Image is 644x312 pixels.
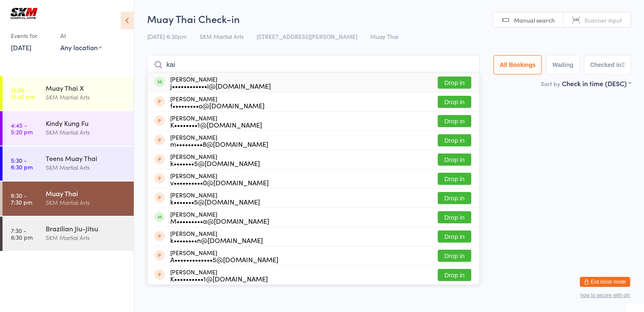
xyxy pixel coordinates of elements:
div: Events for [11,29,52,43]
a: [DATE] [11,43,31,52]
div: [PERSON_NAME] [170,211,269,224]
div: f•••••••••o@[DOMAIN_NAME] [170,102,265,109]
time: 5:30 - 6:30 pm [11,157,33,170]
h2: Muay Thai Check-in [147,12,631,26]
button: Drop in [438,134,471,146]
button: Drop in [438,250,471,262]
div: At [60,29,102,43]
div: [PERSON_NAME] [170,172,269,186]
button: Drop in [438,115,471,127]
span: [STREET_ADDRESS][PERSON_NAME] [257,32,357,41]
div: [PERSON_NAME] [170,134,268,147]
div: Any location [60,43,102,52]
div: SKM Martial Arts [46,92,127,102]
div: k•••••••5@[DOMAIN_NAME] [170,198,260,205]
button: how to secure with pin [580,292,630,298]
span: [DATE] 6:30pm [147,32,187,41]
a: 4:45 -5:20 pmKindy Kung FuSKM Martial Arts [3,111,134,146]
button: Drop in [438,211,471,223]
div: [PERSON_NAME] [170,115,262,128]
button: Drop in [438,192,471,204]
span: Manual search [514,16,555,24]
span: Muay Thai [370,32,398,41]
div: [PERSON_NAME] [170,153,260,166]
div: [PERSON_NAME] [170,249,278,263]
button: Drop in [438,96,471,108]
div: SKM Martial Arts [46,163,127,172]
div: j••••••••••••i@[DOMAIN_NAME] [170,82,271,89]
label: Sort by [541,79,560,88]
a: 7:30 -8:30 pmBrazilian Jiu-JitsuSKM Martial Arts [3,217,134,251]
a: 5:30 -6:30 pmTeens Muay ThaiSKM Martial Arts [3,146,134,181]
div: SKM Martial Arts [46,198,127,207]
div: M•••••••••a@[DOMAIN_NAME] [170,217,269,224]
div: SKM Martial Arts [46,233,127,243]
div: K••••••••••1@[DOMAIN_NAME] [170,275,268,282]
div: k•••••••5@[DOMAIN_NAME] [170,160,260,166]
span: SKM Martial Arts [200,32,244,41]
button: Drop in [438,153,471,166]
div: v••••••••••0@[DOMAIN_NAME] [170,179,269,186]
div: [PERSON_NAME] [170,76,271,89]
div: [PERSON_NAME] [170,192,260,205]
div: Teens Muay Thai [46,153,127,163]
img: SKM Martial Arts [8,6,40,20]
div: SKM Martial Arts [46,128,127,137]
button: Exit kiosk mode [580,277,630,287]
button: Drop in [438,173,471,185]
div: [PERSON_NAME] [170,269,268,282]
div: [PERSON_NAME] [170,230,263,243]
span: Scanner input [584,16,622,24]
input: Search [147,55,480,74]
div: 2 [621,61,625,68]
div: k••••••••n@[DOMAIN_NAME] [170,237,263,243]
time: 7:30 - 8:30 pm [11,227,33,240]
div: Kindy Kung Fu [46,118,127,128]
button: Drop in [438,230,471,243]
div: Muay Thai [46,189,127,198]
button: Drop in [438,269,471,281]
div: A•••••••••••••5@[DOMAIN_NAME] [170,256,278,263]
a: 12:00 -12:45 pmMuay Thai XSKM Martial Arts [3,76,134,110]
time: 4:45 - 5:20 pm [11,122,33,135]
button: Drop in [438,77,471,89]
a: 6:30 -7:30 pmMuay ThaiSKM Martial Arts [3,182,134,216]
div: Check in time (DESC) [562,79,631,88]
time: 12:00 - 12:45 pm [11,87,35,100]
button: Waiting [546,55,579,74]
button: All Bookings [493,55,542,74]
time: 6:30 - 7:30 pm [11,192,32,205]
div: m•••••••••8@[DOMAIN_NAME] [170,141,268,147]
button: Checked in2 [584,55,631,74]
div: [PERSON_NAME] [170,95,265,109]
div: Brazilian Jiu-Jitsu [46,224,127,233]
div: Muay Thai X [46,83,127,92]
div: K••••••••1@[DOMAIN_NAME] [170,121,262,128]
